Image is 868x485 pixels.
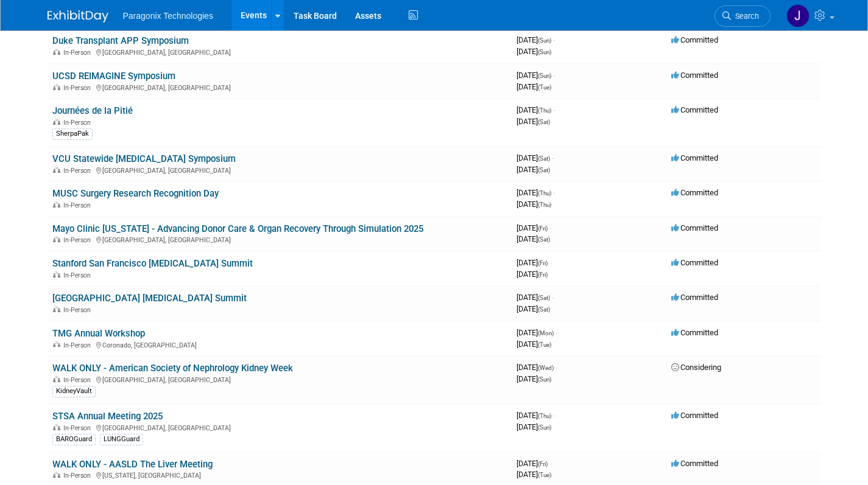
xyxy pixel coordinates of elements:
[731,12,759,21] span: Search
[553,411,555,420] span: -
[517,200,551,209] span: [DATE]
[538,295,550,301] span: (Sat)
[556,328,557,337] span: -
[552,293,554,302] span: -
[517,258,551,267] span: [DATE]
[63,472,94,480] span: In-Person
[52,47,507,57] div: [GEOGRAPHIC_DATA], [GEOGRAPHIC_DATA]
[52,165,507,175] div: [GEOGRAPHIC_DATA], [GEOGRAPHIC_DATA]
[100,434,143,445] div: LUNGGuard
[517,270,548,279] span: [DATE]
[538,236,550,243] span: (Sat)
[538,472,551,478] span: (Tue)
[52,71,175,82] a: UCSD REIMAGINE Symposium
[52,153,236,164] a: VCU Statewide [MEDICAL_DATA] Symposium
[53,472,60,478] img: In-Person Event
[517,35,555,44] span: [DATE]
[52,105,133,116] a: Journées de la Pitié
[63,424,94,432] span: In-Person
[52,434,96,445] div: BAROGuard
[671,35,718,44] span: Committed
[671,71,718,80] span: Committed
[52,223,423,234] a: Mayo Clinic [US_STATE] - Advancing Donor Care & Organ Recovery Through Simulation 2025
[517,71,555,80] span: [DATE]
[671,153,718,162] span: Committed
[671,188,718,197] span: Committed
[53,341,60,347] img: In-Person Event
[538,84,551,91] span: (Tue)
[517,82,551,91] span: [DATE]
[53,236,60,242] img: In-Person Event
[671,328,718,337] span: Committed
[52,374,507,384] div: [GEOGRAPHIC_DATA], [GEOGRAPHIC_DATA]
[556,363,557,372] span: -
[549,223,551,232] span: -
[517,411,555,420] span: [DATE]
[671,411,718,420] span: Committed
[63,119,94,127] span: In-Person
[538,201,551,208] span: (Thu)
[517,363,557,372] span: [DATE]
[517,304,550,313] span: [DATE]
[538,271,548,278] span: (Fri)
[538,461,548,467] span: (Fri)
[538,155,550,162] span: (Sat)
[63,341,94,349] span: In-Person
[53,201,60,208] img: In-Person Event
[63,84,94,92] span: In-Person
[52,128,93,139] div: SherpaPak
[538,424,551,431] span: (Sun)
[52,459,213,470] a: WALK ONLY - AASLD The Liver Meeting
[671,459,718,468] span: Committed
[53,376,60,382] img: In-Person Event
[671,105,718,114] span: Committed
[48,10,108,23] img: ExhibitDay
[53,167,60,173] img: In-Person Event
[52,411,163,422] a: STSA Annual Meeting 2025
[517,188,555,197] span: [DATE]
[53,271,60,277] img: In-Person Event
[552,153,554,162] span: -
[553,188,555,197] span: -
[553,105,555,114] span: -
[52,363,293,374] a: WALK ONLY - American Society of Nephrology Kidney Week
[63,49,94,57] span: In-Person
[52,422,507,432] div: [GEOGRAPHIC_DATA], [GEOGRAPHIC_DATA]
[52,293,247,304] a: [GEOGRAPHIC_DATA] [MEDICAL_DATA] Summit
[538,119,550,125] span: (Sat)
[538,72,551,79] span: (Sun)
[63,236,94,244] span: In-Person
[538,225,548,232] span: (Fri)
[549,459,551,468] span: -
[123,11,213,21] span: Paragonix Technologies
[517,340,551,349] span: [DATE]
[52,234,507,244] div: [GEOGRAPHIC_DATA], [GEOGRAPHIC_DATA]
[786,4,810,27] img: Joshua Jones
[538,365,554,371] span: (Wed)
[671,293,718,302] span: Committed
[63,376,94,384] span: In-Person
[549,258,551,267] span: -
[517,117,550,126] span: [DATE]
[52,386,96,397] div: KidneyVault
[53,49,60,55] img: In-Person Event
[553,71,555,80] span: -
[715,5,771,27] a: Search
[538,37,551,44] span: (Sun)
[63,271,94,279] span: In-Person
[517,47,551,56] span: [DATE]
[52,340,507,349] div: Coronado, [GEOGRAPHIC_DATA]
[53,119,60,125] img: In-Person Event
[52,188,219,199] a: MUSC Surgery Research Recognition Day
[538,190,551,197] span: (Thu)
[52,328,145,339] a: TMG Annual Workshop
[517,459,551,468] span: [DATE]
[517,153,554,162] span: [DATE]
[517,328,557,337] span: [DATE]
[53,424,60,430] img: In-Person Event
[671,258,718,267] span: Committed
[538,49,551,55] span: (Sun)
[52,35,189,46] a: Duke Transplant APP Symposium
[517,165,550,174] span: [DATE]
[538,167,550,173] span: (Sat)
